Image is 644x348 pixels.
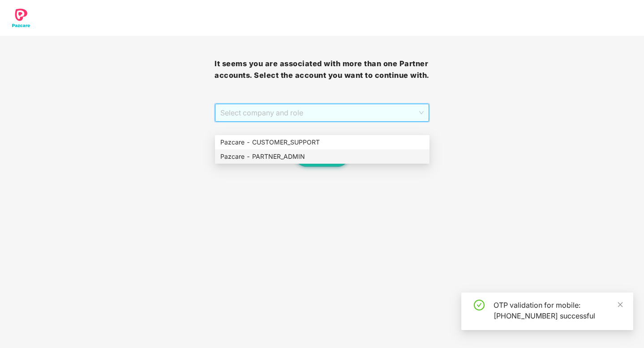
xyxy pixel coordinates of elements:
span: Select company and role [220,104,423,121]
div: Pazcare - CUSTOMER_SUPPORT [215,135,429,149]
div: Pazcare - CUSTOMER_SUPPORT [220,137,424,147]
div: Pazcare - PARTNER_ADMIN [215,149,429,164]
span: check-circle [474,300,485,310]
div: Pazcare - PARTNER_ADMIN [220,152,424,161]
span: close [617,301,623,308]
div: OTP validation for mobile: [PHONE_NUMBER] successful [494,300,623,321]
h3: It seems you are associated with more than one Partner accounts. Select the account you want to c... [215,58,429,81]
